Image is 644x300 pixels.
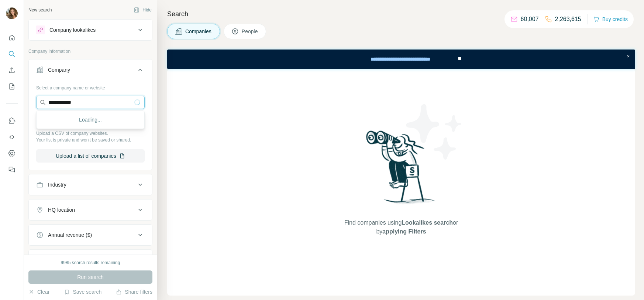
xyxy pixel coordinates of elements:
p: Company information [28,48,152,55]
img: Avatar [6,7,18,19]
button: Company [29,61,152,82]
button: Enrich CSV [6,64,18,77]
button: Industry [29,176,152,194]
p: 2,263,615 [555,15,581,24]
div: Company [48,66,70,74]
button: My lists [6,80,18,93]
p: 60,007 [521,15,539,24]
button: Share filters [116,288,152,296]
div: Loading... [38,112,143,127]
button: Search [6,47,18,61]
button: Annual revenue ($) [29,226,152,244]
button: Dashboard [6,147,18,160]
div: Industry [48,181,66,188]
div: Select a company name or website [36,82,145,91]
button: Upload a list of companies [36,149,145,163]
div: Annual revenue ($) [48,231,92,239]
button: Company lookalikes [29,21,152,39]
div: New search [28,7,52,13]
span: People [242,28,259,35]
button: Use Surfe API [6,130,18,144]
p: Your list is private and won't be saved or shared. [36,137,145,143]
span: applying Filters [382,228,426,235]
button: Buy credits [593,14,628,24]
button: Hide [128,4,157,16]
img: Surfe Illustration - Woman searching with binoculars [363,129,440,211]
div: HQ location [48,206,75,214]
button: Feedback [6,163,18,176]
button: Quick start [6,31,18,44]
button: Employees (size) [29,251,152,269]
span: Companies [185,28,212,35]
div: Company lookalikes [49,26,96,34]
button: Use Surfe on LinkedIn [6,114,18,127]
button: HQ location [29,201,152,219]
p: Upload a CSV of company websites. [36,130,145,137]
button: Clear [28,288,49,296]
div: 9985 search results remaining [61,259,120,266]
span: Lookalikes search [402,219,453,226]
iframe: Banner [167,50,635,69]
h4: Search [167,9,635,19]
button: Save search [64,288,101,296]
span: Find companies using or by [342,218,460,236]
img: Surfe Illustration - Stars [401,99,468,165]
